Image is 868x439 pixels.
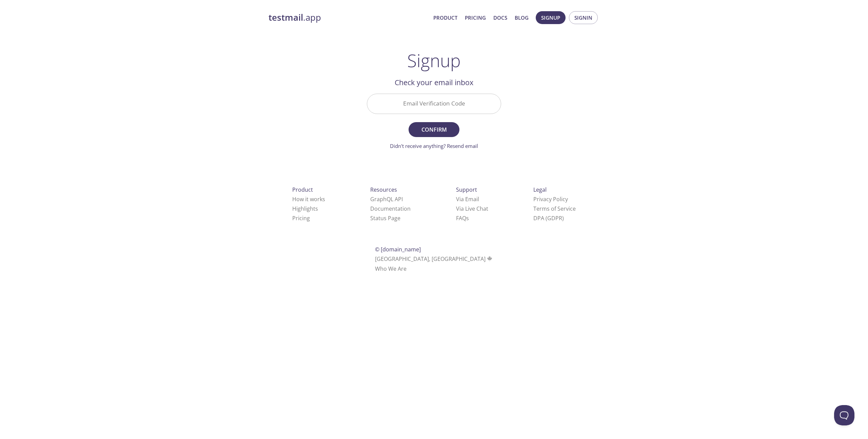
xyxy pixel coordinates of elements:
[465,13,486,22] a: Pricing
[292,214,310,222] a: Pricing
[292,195,325,203] a: How it works
[456,205,488,212] a: Via Live Chat
[456,195,479,203] a: Via Email
[533,205,576,212] a: Terms of Service
[390,142,478,149] a: Didn't receive anything? Resend email
[536,11,566,24] button: Signup
[375,265,407,272] a: Who We Are
[370,195,403,203] a: GraphQL API
[416,125,452,134] span: Confirm
[466,214,469,222] span: s
[533,214,564,222] a: DPA (GDPR)
[292,205,318,212] a: Highlights
[292,186,313,193] span: Product
[409,122,459,137] button: Confirm
[370,186,397,193] span: Resources
[370,205,411,212] a: Documentation
[269,12,428,23] a: testmail.app
[569,11,598,24] button: Signin
[375,246,421,253] span: © [DOMAIN_NAME]
[407,50,461,71] h1: Signup
[574,13,592,22] span: Signin
[456,214,469,222] a: FAQ
[367,77,501,88] h2: Check your email inbox
[834,405,854,425] iframe: Help Scout Beacon - Open
[493,13,507,22] a: Docs
[375,255,493,263] span: [GEOGRAPHIC_DATA], [GEOGRAPHIC_DATA]
[433,13,457,22] a: Product
[533,186,547,193] span: Legal
[456,186,477,193] span: Support
[269,12,303,23] strong: testmail
[515,13,529,22] a: Blog
[370,214,400,222] a: Status Page
[533,195,568,203] a: Privacy Policy
[541,13,560,22] span: Signup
